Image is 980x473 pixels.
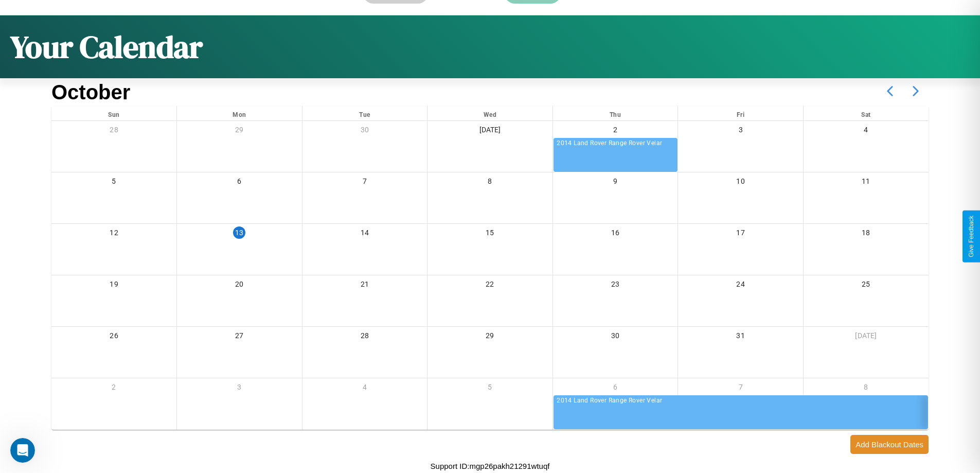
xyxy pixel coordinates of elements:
[804,106,929,120] div: Sat
[553,121,678,142] div: 2
[427,106,553,120] div: Wed
[678,172,803,194] div: 10
[177,378,302,399] div: 3
[678,327,803,348] div: 31
[427,327,553,348] div: 29
[177,106,302,120] div: Mon
[678,378,803,399] div: 7
[302,172,427,194] div: 7
[553,275,678,296] div: 23
[177,327,302,348] div: 27
[553,224,678,245] div: 16
[678,224,803,245] div: 17
[233,226,245,239] div: 13
[177,121,302,142] div: 29
[302,327,427,348] div: 28
[557,138,675,149] div: 2014 Land Rover Range Rover Velar
[51,327,176,348] div: 26
[804,275,929,296] div: 25
[51,81,130,104] h2: October
[51,275,176,296] div: 19
[804,172,929,194] div: 11
[427,224,553,245] div: 15
[804,224,929,245] div: 18
[302,378,427,399] div: 4
[302,224,427,245] div: 14
[678,106,803,120] div: Fri
[850,435,929,454] button: Add Blackout Dates
[302,106,427,120] div: Tue
[553,106,678,120] div: Thu
[427,172,553,194] div: 8
[427,275,553,296] div: 22
[51,121,176,142] div: 28
[553,172,678,194] div: 9
[804,121,929,142] div: 4
[177,172,302,194] div: 6
[678,275,803,296] div: 24
[302,121,427,142] div: 30
[51,106,176,120] div: Sun
[557,396,926,406] div: 2014 Land Rover Range Rover Velar
[968,216,975,257] div: Give Feedback
[804,378,929,399] div: 8
[10,438,35,463] iframe: Intercom live chat
[431,459,550,473] p: Support ID: mgp26pakh21291wtuqf
[51,378,176,399] div: 2
[51,224,176,245] div: 12
[678,121,803,142] div: 3
[177,275,302,296] div: 20
[10,26,203,68] h1: Your Calendar
[553,327,678,348] div: 30
[553,378,678,399] div: 6
[302,275,427,296] div: 21
[427,378,553,399] div: 5
[51,172,176,194] div: 5
[804,327,929,348] div: [DATE]
[427,121,553,142] div: [DATE]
